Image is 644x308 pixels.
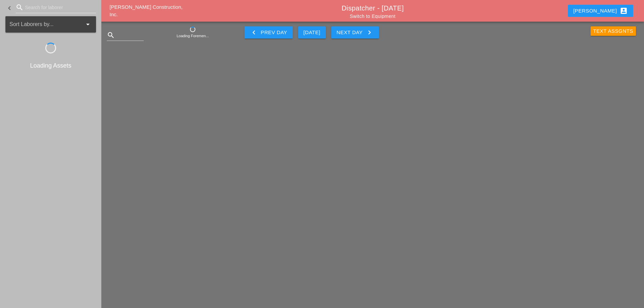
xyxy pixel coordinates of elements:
[250,28,258,37] i: keyboard_arrow_left
[298,26,326,39] button: [DATE]
[350,14,396,19] a: Switch to Equipment
[107,31,115,39] i: search
[5,4,14,12] i: keyboard_arrow_left
[591,26,636,36] button: Text Assgnts
[593,27,634,35] div: Text Assgnts
[84,20,92,28] i: arrow_drop_down
[620,7,628,15] i: account_box
[152,33,234,39] div: Loading Foremen...
[250,28,287,37] div: Prev Day
[25,2,87,13] input: Search for laborer
[304,29,320,37] div: [DATE]
[568,5,633,17] button: [PERSON_NAME]
[365,28,374,37] i: keyboard_arrow_right
[342,4,404,12] a: Dispatcher - [DATE]
[337,28,374,37] div: Next Day
[5,61,96,70] div: Loading Assets
[110,4,183,18] a: [PERSON_NAME] Construction, Inc.
[244,26,292,39] button: Prev Day
[573,7,628,15] div: [PERSON_NAME]
[16,3,24,11] i: search
[331,26,379,39] button: Next Day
